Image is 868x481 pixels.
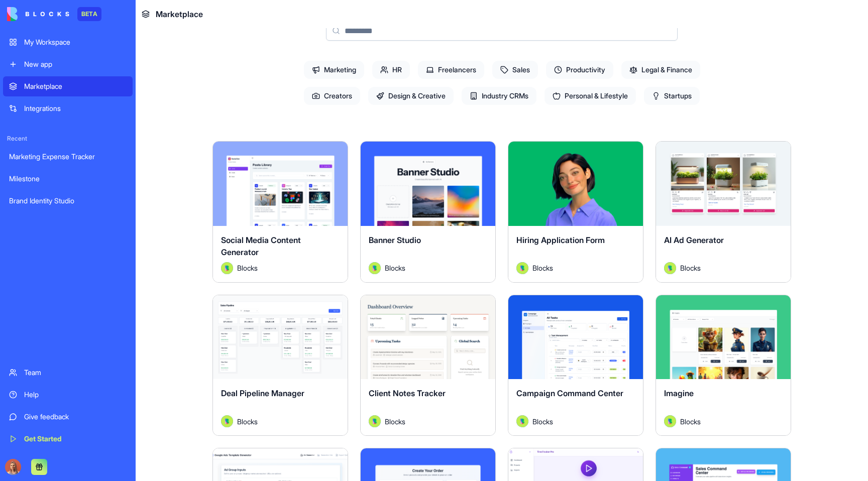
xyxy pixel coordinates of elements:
[385,416,405,427] span: Blocks
[3,54,133,74] a: New app
[24,59,127,69] div: New app
[532,416,553,427] span: Blocks
[418,61,484,79] span: Freelancers
[369,262,381,274] img: Avatar
[385,263,405,273] span: Blocks
[516,388,623,398] span: Campaign Command Center
[304,61,364,79] span: Marketing
[664,388,694,398] span: Imagine
[516,415,528,427] img: Avatar
[3,169,133,189] a: Milestone
[644,87,700,105] span: Startups
[221,415,233,427] img: Avatar
[24,434,127,444] div: Get Started
[532,263,553,273] span: Blocks
[24,103,127,113] div: Integrations
[24,368,127,378] div: Team
[3,363,133,383] a: Team
[664,415,676,427] img: Avatar
[664,234,783,262] div: AI Ad Generator
[369,415,381,427] img: Avatar
[508,295,643,436] a: Campaign Command CenterAvatarBlocks
[7,7,101,21] a: BETA
[3,407,133,427] a: Give feedback
[3,32,133,52] a: My Workspace
[368,87,454,105] span: Design & Creative
[656,295,791,436] a: ImagineAvatarBlocks
[9,174,127,184] div: Milestone
[369,387,487,415] div: Client Notes Tracker
[664,387,783,415] div: Imagine
[9,196,127,206] div: Brand Identity Studio
[369,388,446,398] span: Client Notes Tracker
[3,76,133,96] a: Marketplace
[24,412,127,422] div: Give feedback
[9,152,127,162] div: Marketing Expense Tracker
[369,235,421,245] span: Banner Studio
[508,141,643,283] a: Hiring Application FormAvatarBlocks
[3,135,133,143] span: Recent
[24,81,127,91] div: Marketplace
[3,191,133,211] a: Brand Identity Studio
[680,263,701,273] span: Blocks
[656,141,791,283] a: AI Ad GeneratorAvatarBlocks
[5,459,21,475] img: Marina_gj5dtt.jpg
[221,262,233,274] img: Avatar
[516,234,635,262] div: Hiring Application Form
[221,387,340,415] div: Deal Pipeline Manager
[156,8,203,20] span: Marketplace
[221,388,304,398] span: Deal Pipeline Manager
[369,234,487,262] div: Banner Studio
[360,295,496,436] a: Client Notes TrackerAvatarBlocks
[664,235,724,245] span: AI Ad Generator
[492,61,538,79] span: Sales
[621,61,700,79] span: Legal & Finance
[221,235,301,257] span: Social Media Content Generator
[516,387,635,415] div: Campaign Command Center
[24,37,127,47] div: My Workspace
[212,141,348,283] a: Social Media Content GeneratorAvatarBlocks
[3,385,133,405] a: Help
[3,429,133,449] a: Get Started
[372,61,410,79] span: HR
[24,390,127,400] div: Help
[212,295,348,436] a: Deal Pipeline ManagerAvatarBlocks
[304,87,360,105] span: Creators
[516,262,528,274] img: Avatar
[664,262,676,274] img: Avatar
[546,61,613,79] span: Productivity
[545,87,636,105] span: Personal & Lifestyle
[3,147,133,167] a: Marketing Expense Tracker
[680,416,701,427] span: Blocks
[3,98,133,118] a: Integrations
[237,416,258,427] span: Blocks
[516,235,605,245] span: Hiring Application Form
[360,141,496,283] a: Banner StudioAvatarBlocks
[237,263,258,273] span: Blocks
[462,87,536,105] span: Industry CRMs
[77,7,101,21] div: BETA
[7,7,69,21] img: logo
[221,234,340,262] div: Social Media Content Generator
